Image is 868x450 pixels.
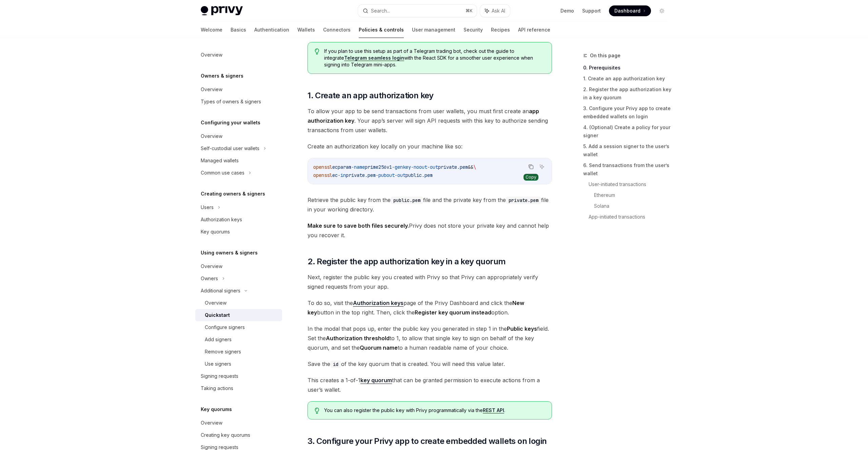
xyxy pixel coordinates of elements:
a: Authorization keys [353,300,403,307]
span: -pubout [376,172,395,178]
a: Solana [594,201,673,211]
span: && [468,164,473,170]
div: Overview [205,299,226,307]
div: Self-custodial user wallets [201,144,259,152]
span: Ask AI [492,7,505,14]
span: openssl [313,164,332,170]
span: If you plan to use this setup as part of a Telegram trading bot, check out the guide to integrate... [324,48,545,68]
div: Add signers [205,335,232,344]
button: Search...⌘K [358,5,477,17]
code: private.pem [506,197,541,204]
div: Overview [201,51,222,59]
a: Overview [195,260,282,272]
span: In the modal that pops up, enter the public key you generated in step 1 in the field. Set the to ... [308,324,552,352]
a: REST API [483,407,504,413]
a: Overview [195,297,282,309]
span: public.pem [406,172,433,178]
img: light logo [201,6,243,16]
span: -name [351,164,365,170]
code: public.pem [391,197,423,204]
div: Configure signers [205,323,245,331]
span: ⌘ K [466,8,473,14]
a: Remove signers [195,346,282,358]
a: Security [463,22,483,38]
a: 0. Prerequisites [583,62,673,73]
a: App-initiated transactions [589,211,673,222]
h5: Configuring your wallets [201,119,260,127]
button: Ask AI [537,162,546,171]
a: 1. Create an app authorization key [583,73,673,84]
a: Taking actions [195,382,282,394]
div: Remove signers [205,348,241,356]
span: Save the of the key quorum that is created. You will need this value later. [308,359,552,369]
div: Quickstart [205,311,230,319]
a: Connectors [323,22,351,38]
span: ec [332,172,338,178]
a: Types of owners & signers [195,96,282,108]
a: Basics [231,22,246,38]
strong: Quorum name [360,344,398,351]
a: User management [412,22,455,38]
a: Overview [195,49,282,61]
div: Overview [201,419,222,427]
a: Signing requests [195,370,282,382]
button: Ask AI [480,5,510,17]
div: Overview [201,262,222,270]
div: Creating key quorums [201,431,250,439]
a: 3. Configure your Privy app to create embedded wallets on login [583,103,673,122]
strong: Register key quorum instead [415,309,491,316]
span: prime256v1 [365,164,392,170]
div: Authorization keys [201,216,242,224]
span: openssl [313,172,332,178]
a: User-initiated transactions [589,179,673,190]
button: Copy the contents from the code block [527,162,535,171]
span: private.pem [346,172,376,178]
strong: Make sure to save both files securely. [308,222,409,229]
h5: Owners & signers [201,72,243,80]
a: Wallets [297,22,315,38]
strong: Authorization threshold [326,335,390,342]
a: Overview [195,83,282,96]
a: 4. (Optional) Create a policy for your signer [583,122,673,141]
div: Types of owners & signers [201,98,261,106]
div: Use signers [205,360,231,368]
span: 1. Create an app authorization key [308,90,434,101]
button: Toggle dark mode [656,5,667,16]
a: 2. Register the app authorization key in a key quorum [583,84,673,103]
span: Privy does not store your private key and cannot help you recover it. [308,221,552,240]
span: On this page [590,52,620,60]
div: Common use cases [201,169,244,177]
span: \ [473,164,476,170]
div: Signing requests [201,372,238,380]
a: key quorum [360,377,392,384]
h5: Creating owners & signers [201,190,265,198]
a: Managed wallets [195,155,282,167]
span: To allow your app to be send transactions from user wallets, you must first create an . Your app’... [308,106,552,135]
code: id [330,361,341,368]
div: Additional signers [201,287,240,295]
svg: Tip [315,48,319,55]
a: Support [582,7,601,14]
span: Dashboard [614,7,640,14]
span: -out [395,172,406,178]
div: Search... [371,7,390,15]
span: 2. Register the app authorization key in a key quorum [308,256,506,267]
span: -noout [411,164,427,170]
span: You can also register the public key with Privy programmatically via the . [324,407,545,414]
span: -in [338,172,346,178]
a: Configure signers [195,321,282,333]
a: Policies & controls [359,22,404,38]
span: 3. Configure your Privy app to create embedded wallets on login [308,436,547,447]
div: Users [201,203,214,211]
div: Overview [201,85,222,94]
a: API reference [518,22,550,38]
a: Overview [195,130,282,142]
div: Key quorums [201,228,230,236]
div: Taking actions [201,384,233,392]
div: Copy [524,174,538,181]
span: To do so, visit the page of the Privy Dashboard and click the button in the top right. Then, clic... [308,298,552,317]
a: Quickstart [195,309,282,321]
span: Next, register the public key you created with Privy so that Privy can appropriately verify signe... [308,272,552,291]
a: Add signers [195,333,282,346]
div: Owners [201,274,218,283]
